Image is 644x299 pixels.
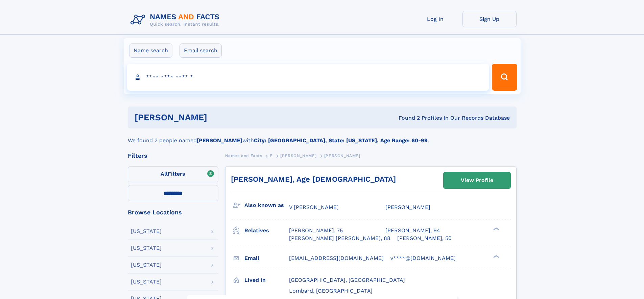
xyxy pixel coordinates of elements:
[289,227,343,234] a: [PERSON_NAME], 75
[129,43,172,58] label: Name search
[324,153,360,158] span: [PERSON_NAME]
[244,252,289,264] h3: Email
[131,262,162,268] div: [US_STATE]
[492,254,500,259] div: ❯
[280,151,316,160] a: [PERSON_NAME]
[289,277,405,283] span: [GEOGRAPHIC_DATA], [GEOGRAPHIC_DATA]
[289,255,384,261] span: [EMAIL_ADDRESS][DOMAIN_NAME]
[127,64,489,91] input: search input
[303,114,510,122] div: Found 2 Profiles In Our Records Database
[131,245,162,251] div: [US_STATE]
[128,128,517,145] div: We found 2 people named with .
[289,204,339,210] span: V [PERSON_NAME]
[135,113,303,122] h1: [PERSON_NAME]
[408,11,462,27] a: Log In
[254,137,428,144] b: City: [GEOGRAPHIC_DATA], State: [US_STATE], Age Range: 60-99
[244,274,289,286] h3: Lived in
[244,225,289,236] h3: Relatives
[161,171,168,177] span: All
[280,153,316,158] span: [PERSON_NAME]
[462,11,517,27] a: Sign Up
[128,166,218,182] label: Filters
[128,11,225,29] img: Logo Names and Facts
[444,172,510,188] a: View Profile
[385,204,430,210] span: [PERSON_NAME]
[461,173,493,188] div: View Profile
[131,279,162,285] div: [US_STATE]
[244,200,289,211] h3: Also known as
[270,153,273,158] span: E
[128,153,218,159] div: Filters
[197,137,242,144] b: [PERSON_NAME]
[492,64,517,91] button: Search Button
[385,227,440,234] a: [PERSON_NAME], 94
[289,235,390,242] a: [PERSON_NAME] [PERSON_NAME], 88
[492,227,500,231] div: ❯
[131,229,162,234] div: [US_STATE]
[180,43,222,58] label: Email search
[225,151,262,160] a: Names and Facts
[231,175,396,183] a: [PERSON_NAME], Age [DEMOGRAPHIC_DATA]
[397,235,452,242] a: [PERSON_NAME], 50
[128,209,218,215] div: Browse Locations
[289,288,373,294] span: Lombard, [GEOGRAPHIC_DATA]
[270,151,273,160] a: E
